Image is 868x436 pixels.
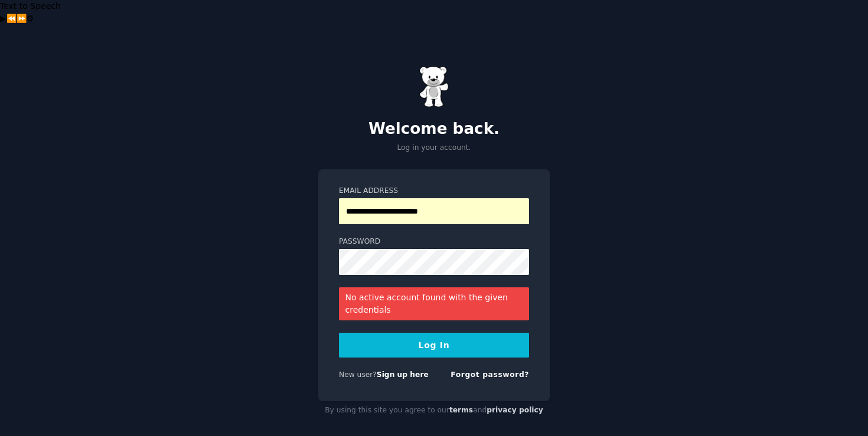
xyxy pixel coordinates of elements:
label: Password [339,237,529,247]
button: Settings [27,12,34,25]
span: New user? [339,371,377,379]
p: Log in your account. [318,143,550,153]
a: Sign up here [377,371,429,379]
a: terms [449,406,473,414]
label: Email Address [339,186,529,196]
button: Forward [17,12,27,25]
button: Previous [6,12,17,25]
div: No active account found with the given credentials [339,287,529,320]
a: Forgot password? [451,371,529,379]
img: Gummy Bear [419,66,449,107]
h2: Welcome back. [318,120,550,139]
button: Log In [339,333,529,358]
a: privacy policy [487,406,543,414]
div: By using this site you agree to our and [318,401,550,420]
